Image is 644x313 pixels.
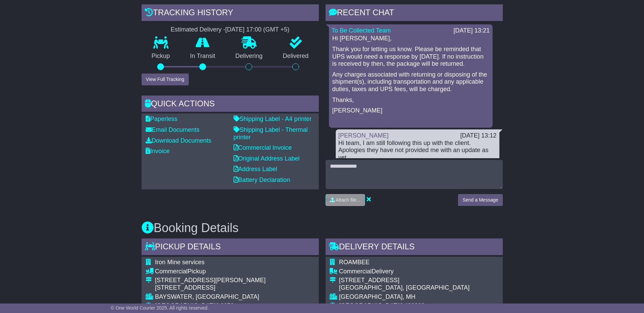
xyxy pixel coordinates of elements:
p: Any charges associated with returning or disposing of the shipment(s), including transportation a... [332,71,489,93]
div: [STREET_ADDRESS] [339,277,470,284]
div: Quick Actions [142,96,319,114]
p: Hi [PERSON_NAME], [332,35,489,42]
span: ROAMBEE [339,259,370,266]
span: Iron Mine services [155,259,205,266]
a: Download Documents [146,137,211,144]
a: Battery Declaration [234,176,290,183]
p: [PERSON_NAME] [332,107,489,114]
span: 400099 [404,302,425,309]
button: Send a Message [458,194,502,206]
div: RECENT CHAT [326,4,503,23]
a: [PERSON_NAME] [338,132,389,139]
a: Address Label [234,166,277,172]
div: [DATE] 13:21 [454,27,490,35]
p: Pickup [142,53,180,60]
div: [DATE] 17:00 (GMT +5) [225,26,290,34]
a: Original Address Label [234,155,300,162]
div: [STREET_ADDRESS][PERSON_NAME] [155,277,266,284]
button: View Full Tracking [142,74,189,85]
div: Tracking history [142,4,319,23]
div: [GEOGRAPHIC_DATA], [GEOGRAPHIC_DATA] [339,284,470,292]
span: Commercial [339,268,372,275]
a: Paperless [146,116,178,122]
a: Shipping Label - A4 printer [234,116,312,122]
div: BAYSWATER, [GEOGRAPHIC_DATA] [155,293,266,301]
a: Email Documents [146,126,200,133]
div: Estimated Delivery - [142,26,319,34]
h3: Booking Details [142,221,503,235]
p: Delivered [273,53,319,60]
span: 6053 [220,302,234,309]
span: [GEOGRAPHIC_DATA] [339,302,403,309]
p: Thank you for letting us know. Please be reminded that UPS would need a response by [DATE]. If no... [332,46,489,68]
div: Pickup [155,268,266,275]
a: Commercial Invoice [234,144,292,151]
a: Shipping Label - Thermal printer [234,126,308,141]
span: Commercial [155,268,188,275]
p: Thanks, [332,97,489,104]
div: [DATE] 13:12 [460,132,497,140]
div: Hi team, I am still following this up with the client. Apologies they have not provided me with a... [338,140,497,162]
p: Delivering [225,53,273,60]
p: In Transit [180,53,225,60]
div: Pickup Details [142,238,319,257]
span: [GEOGRAPHIC_DATA] [155,302,219,309]
div: Delivery Details [326,238,503,257]
a: Invoice [146,148,170,154]
div: [GEOGRAPHIC_DATA], MH [339,293,470,301]
a: To Be Collected Team [332,27,391,34]
div: [STREET_ADDRESS] [155,284,266,292]
span: © One World Courier 2025. All rights reserved. [111,305,209,311]
div: Delivery [339,268,470,275]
